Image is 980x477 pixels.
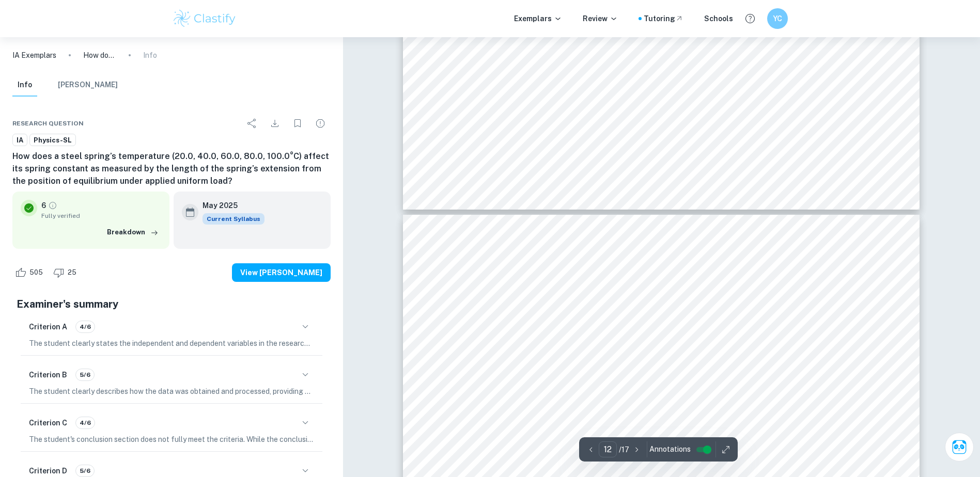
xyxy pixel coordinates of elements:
span: Research question [12,119,84,128]
span: 11 [847,158,858,168]
span: 5/6 [76,370,94,379]
span: Calculating the uncertainty of the gradient. [481,278,660,288]
button: Info [12,74,37,97]
h6: Criterion B [29,369,67,380]
h5: Examiner's summary [17,296,326,312]
span: &ýýýýýýýÿ = [567,439,620,449]
a: Schools [704,13,733,24]
div: This exemplar is based on the current syllabus. Feel free to refer to it for inspiration/ideas wh... [203,213,265,225]
h6: Criterion D [29,465,67,476]
span: 20.0038 2 (20.0138) [624,432,714,441]
div: Like [12,264,49,281]
button: Breakdown [104,225,161,240]
span: Physics-SL [30,135,75,146]
p: Info [143,50,157,61]
span: The value of R ([PERSON_NAME] correlation coefficient) is equal to -0.9939. This suggests a strong [465,118,901,128]
button: [PERSON_NAME] [58,74,118,97]
img: Clastify logo [172,8,238,29]
span: 5/6 [76,466,94,475]
span: 25 [62,267,82,278]
h6: Criterion C [29,417,67,428]
span: significant, the null hypothesis can be rejected, and the alternative hypothesis can be [465,62,857,72]
div: Report issue [310,113,331,134]
a: Grade fully verified [48,201,57,210]
h6: How does a steel spring’s temperature (20.0, 40.0, 60.0, 80.0, 100.0°C) affect its spring constan... [12,150,331,187]
p: How does a steel spring’s temperature (20.0, 40.0, 60.0, 80.0, 100.0°C) affect its spring constan... [83,50,116,61]
span: The line of best fit was applied to the graph. Moreover, the maximum and minimum gradients [465,301,857,311]
span: 505 [24,267,49,278]
p: The student clearly states the independent and dependent variables in the research question, prov... [29,338,314,349]
div: Download [265,113,285,134]
button: View [PERSON_NAME] [232,263,331,282]
span: 4/6 [76,418,95,427]
p: Exemplars [514,13,562,24]
span: gradient was used. [465,374,546,384]
h6: YC [771,13,783,24]
div: Dislike [51,264,82,281]
span: 5. [465,278,473,288]
button: Ask Clai [945,433,974,462]
a: IA Exemplars [12,50,56,61]
span: 2 [687,410,692,420]
span: negative correlation between the variables. [465,135,647,145]
span: 0.009 ± 0.005. [637,467,696,477]
span: To calculate the uncertainty of the gradient, the approximation of the standard deviation of the [465,358,857,368]
h6: May 2025 [203,200,256,211]
p: The student's conclusion section does not fully meet the criteria. While the conclusion includes ... [29,434,314,445]
p: Review [583,13,618,24]
span: Current Syllabus [203,213,265,225]
span: = ±0.005 [717,439,756,449]
div: Share [242,113,262,134]
button: Help and Feedback [741,10,759,27]
p: 6 [41,200,46,211]
span: 4/6 [76,322,95,331]
h6: Criterion A [29,321,67,332]
span: Fully verified [41,211,161,220]
a: IA [12,134,27,147]
div: Bookmark [287,113,308,134]
span: using an online calculator (Social Science Statistics) and for the collected data, it is equal to [465,29,857,39]
span: accepted. Hence, there is a correlation between the temperature of the steel spring9s [465,78,857,88]
span: Annotations [649,444,691,455]
span: IA [13,135,27,146]
span: &ýýýýýýýÿ = [587,404,641,414]
a: Physics-SL [29,134,76,147]
button: YC [767,8,788,29]
p: The student clearly describes how the data was obtained and processed, providing a detailed accou... [29,386,314,397]
span: constant. [465,335,504,344]
span: Hence, the obtained gradient is equal to [465,467,634,477]
a: Tutoring [644,13,683,24]
span: 0.000702. Since it is lower than 0.05, we can assume that the results are statistically [465,45,857,55]
p: / 17 [619,444,629,455]
span: were fitted to the graph by considering error bars of the propagated uncertainty of the spring [465,318,857,328]
span: temperature and its spring constant. [465,95,618,105]
span: ýýýýýýýÿ 2 ýýýýýýýÿ [644,397,732,407]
